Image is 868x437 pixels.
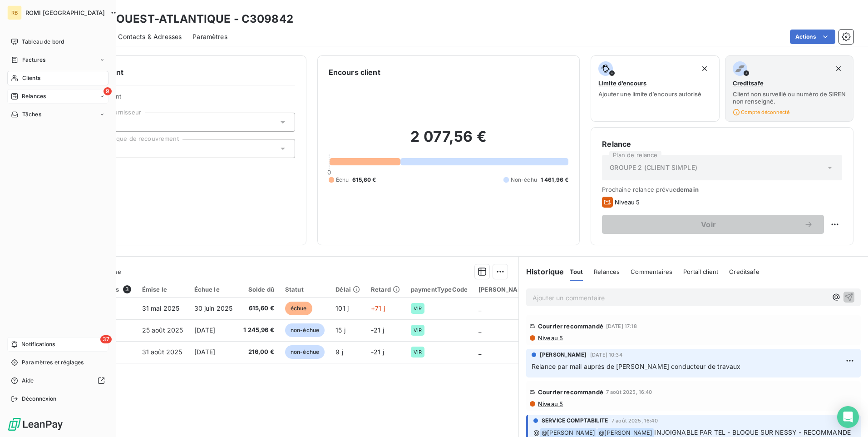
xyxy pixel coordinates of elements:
span: +71 j [371,304,385,312]
span: VIR [414,306,422,311]
span: Commentaires [631,268,672,275]
span: Paramètres [192,32,227,41]
span: Échu [336,176,349,184]
span: Clients [22,74,40,82]
span: 101 j [335,304,349,312]
span: Tâches [22,110,41,119]
span: Tableau de bord [22,38,64,46]
span: 31 août 2025 [142,348,182,356]
span: échue [285,302,312,315]
span: 615,60 € [352,176,376,184]
span: _ [478,348,481,356]
span: Non-échu [511,176,537,184]
span: non-échue [285,345,325,359]
span: Déconnexion [22,395,57,403]
span: demain [676,186,699,193]
span: ROMI [GEOGRAPHIC_DATA] [25,9,105,16]
span: 1 245,96 € [243,326,274,335]
span: Prochaine relance prévue [602,186,842,193]
span: Ajouter une limite d’encours autorisé [598,90,701,98]
span: _ [478,304,481,312]
div: Solde dû [243,286,274,293]
span: [PERSON_NAME] [540,351,587,359]
span: Factures [22,56,45,64]
span: 615,60 € [243,304,274,313]
button: CreditsafeClient non surveillé ou numéro de SIREN non renseigné.Compte déconnecté [725,55,853,122]
span: Voir [613,221,804,228]
div: Open Intercom Messenger [837,406,859,428]
span: _ [478,326,481,334]
h6: Relance [602,139,842,149]
span: Client non surveillé ou numéro de SIREN non renseigné. [733,90,846,105]
span: non-échue [285,323,325,337]
div: RB [7,5,22,20]
div: [PERSON_NAME] [478,286,529,293]
span: 9 j [335,348,343,356]
span: Contacts & Adresses [118,32,182,41]
span: Relance par mail auprès de [PERSON_NAME] conducteur de travaux [532,363,740,370]
span: @ [533,428,540,436]
span: 3 [123,285,131,293]
span: Propriétés Client [73,93,295,105]
span: VIR [414,349,422,355]
span: [DATE] 17:18 [606,323,637,329]
span: Paramètres et réglages [22,358,84,367]
span: GROUPE 2 (CLIENT SIMPLE) [610,163,697,172]
span: Relances [22,92,46,100]
span: Notifications [21,340,55,348]
span: Niveau 5 [615,199,640,206]
span: Aide [22,377,34,385]
span: SERVICE COMPTABILITE [542,417,608,425]
span: 9 [104,87,112,95]
span: [DATE] [194,348,216,356]
span: 31 mai 2025 [142,304,180,312]
span: Courrier recommandé [538,323,603,330]
div: paymentTypeCode [411,286,468,293]
span: Niveau 5 [537,334,563,342]
span: 0 [327,169,331,176]
h6: Historique [519,266,564,277]
button: Limite d’encoursAjouter une limite d’encours autorisé [591,55,719,122]
span: 25 août 2025 [142,326,183,334]
span: [DATE] 10:34 [590,352,622,358]
span: 7 août 2025, 16:40 [606,389,652,395]
span: -21 j [371,348,384,356]
span: Portail client [683,268,718,275]
h6: Informations client [55,67,295,78]
a: Aide [7,373,108,388]
h6: Encours client [329,67,380,78]
span: VIR [414,328,422,333]
div: Échue le [194,286,233,293]
span: Creditsafe [733,79,764,87]
span: 7 août 2025, 16:40 [612,418,658,423]
span: [DATE] [194,326,216,334]
div: Émise le [142,286,183,293]
span: 30 juin 2025 [194,304,233,312]
h2: 2 077,56 € [329,128,569,155]
span: Limite d’encours [598,79,646,87]
span: 15 j [335,326,345,334]
span: Relances [594,268,620,275]
h3: ISORE OUEST-ATLANTIQUE - C309842 [80,11,293,27]
span: 1 461,96 € [541,176,569,184]
div: Retard [371,286,400,293]
div: Délai [335,286,360,293]
button: Actions [790,30,835,44]
span: 216,00 € [243,348,274,357]
span: Compte déconnecté [733,109,789,116]
img: Logo LeanPay [7,417,64,432]
span: 37 [100,335,112,343]
span: Creditsafe [729,268,759,275]
button: Voir [602,215,824,234]
div: Statut [285,286,325,293]
span: Courrier recommandé [538,388,603,396]
span: -21 j [371,326,384,334]
span: Tout [570,268,583,275]
span: Niveau 5 [537,400,563,407]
